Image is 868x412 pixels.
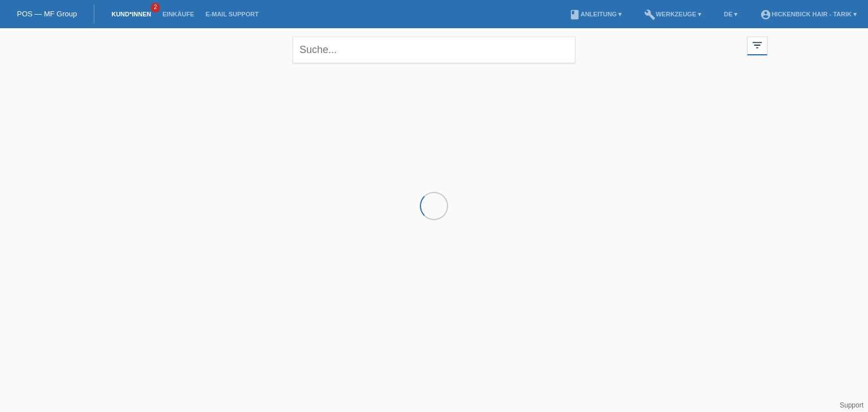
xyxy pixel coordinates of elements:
a: buildWerkzeuge ▾ [639,11,707,17]
a: account_circleHickenbick Hair - Tarik ▾ [754,11,862,17]
a: POS — MF Group [17,10,77,18]
a: DE ▾ [718,11,743,17]
a: bookAnleitung ▾ [563,11,627,17]
a: E-Mail Support [200,11,264,17]
i: build [644,9,656,20]
a: Einkäufe [157,11,199,17]
a: Kund*innen [106,11,157,17]
span: 2 [151,3,160,12]
i: book [569,9,580,20]
i: filter_list [751,39,763,51]
a: Support [840,401,863,409]
input: Suche... [293,37,575,63]
i: account_circle [760,9,771,20]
